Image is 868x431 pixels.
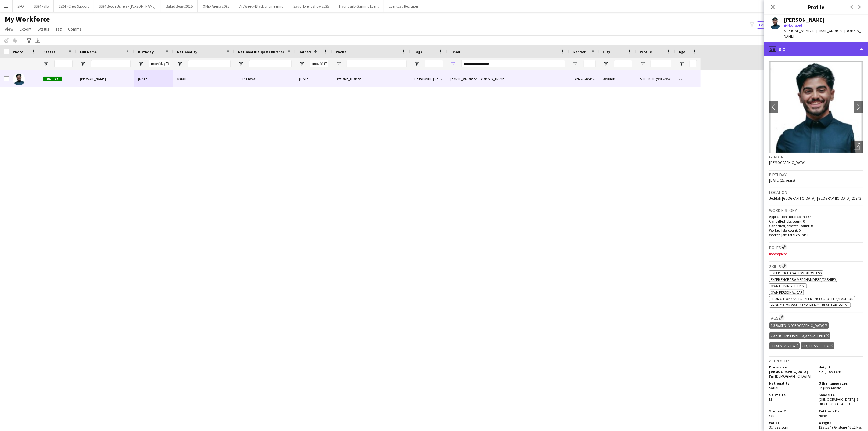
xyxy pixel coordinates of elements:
[66,25,84,33] a: Comms
[384,0,423,12] button: EventLab Recruiter
[769,244,863,250] h3: Roles
[573,61,578,67] button: Open Filter Menu
[771,303,849,307] span: Promotion/Sales Experience: Beauty/Perfume
[410,70,447,87] div: 1.3 Based in [GEOGRAPHIC_DATA], 2.3 English Level = 3/3 Excellent , Presentable A, SFQ Phase 1 - HG
[769,228,863,233] p: Worked jobs count: 0
[771,290,802,295] span: Own Personal Car
[769,196,861,201] span: Jeddah [GEOGRAPHIC_DATA], [GEOGRAPHIC_DATA], 23743
[299,61,305,67] button: Open Filter Menu
[819,425,862,429] span: 135 lbs / 9.64 stone / 61.2 kgs
[784,28,816,33] span: t. [PHONE_NUMBER]
[138,61,143,67] button: Open Filter Menu
[784,28,861,38] span: | [EMAIL_ADDRESS][DOMAIN_NAME]
[138,49,154,54] span: Birthday
[769,413,774,418] span: Yes
[769,172,863,177] h3: Birthday
[769,223,863,228] p: Cancelled jobs total count: 0
[238,49,284,54] span: National ID/ Iqama number
[25,37,33,44] app-action-btn: Advanced filters
[38,26,49,32] span: Status
[54,0,94,12] button: SS24 - Crew Support
[5,15,50,24] span: My Workforce
[414,61,419,67] button: Open Filter Menu
[56,26,62,32] span: Tag
[769,393,814,397] h5: Shirt size
[13,0,29,12] button: SFQ
[347,60,407,67] input: Phone Filter Input
[764,42,868,56] div: Bio
[425,60,443,67] input: Tags Filter Input
[819,409,863,413] h5: Tattoo info
[769,190,863,195] h3: Location
[769,61,863,153] img: Crew avatar or photo
[819,381,863,386] h5: Other languages
[769,233,863,237] p: Worked jobs total count: 0
[819,365,863,369] h5: Height
[614,60,632,67] input: City Filter Input
[288,0,334,12] button: Saudi Event Show 2025
[450,49,460,54] span: Email
[679,61,684,67] button: Open Filter Menu
[651,60,671,67] input: Profile Filter Input
[569,70,599,87] div: [DEMOGRAPHIC_DATA]
[299,49,311,54] span: Joined
[80,49,97,54] span: Full Name
[679,49,685,54] span: Age
[238,61,244,67] button: Open Filter Menu
[771,277,836,282] span: Experience as a Merchandiser/Cashier
[769,358,863,364] h3: Attributes
[188,60,231,67] input: Nationality Filter Input
[769,342,800,349] div: Presentable A
[336,61,341,67] button: Open Filter Menu
[769,219,863,223] p: Cancelled jobs count: 0
[54,60,73,67] input: Status Filter Input
[149,60,170,67] input: Birthday Filter Input
[769,374,811,378] span: I'm [DEMOGRAPHIC_DATA]
[13,73,25,85] img: Majed ahmed
[769,409,814,413] h5: Student?
[771,296,854,301] span: Promotion/ Sales Experience: Clothes/ Fashion
[43,61,49,67] button: Open Filter Menu
[769,381,814,386] h5: Nationality
[177,61,183,67] button: Open Filter Menu
[234,0,288,12] button: Art Week - Black Engineering
[769,365,814,374] h5: Dress size [DEMOGRAPHIC_DATA]
[573,49,586,54] span: Gender
[295,70,332,87] div: [DATE]
[249,60,292,67] input: National ID/ Iqama number Filter Input
[29,0,54,12] button: SS24 - VIB
[334,0,384,12] button: Hyundai E-Gaming Event
[769,160,805,165] span: [DEMOGRAPHIC_DATA]
[447,70,569,87] div: [EMAIL_ADDRESS][DOMAIN_NAME]
[461,60,565,67] input: Email Filter Input
[53,25,64,33] a: Tag
[819,393,863,397] h5: Shoe size
[769,154,863,160] h3: Gender
[599,70,636,87] div: Jeddah
[603,49,610,54] span: City
[851,141,863,153] div: Open photos pop-in
[787,23,802,27] span: Not rated
[17,25,34,33] a: Export
[134,70,173,87] div: [DATE]
[5,26,13,32] span: View
[450,61,456,67] button: Open Filter Menu
[2,25,16,33] a: View
[336,49,346,54] span: Phone
[43,77,62,81] span: Active
[177,49,197,54] span: Nationality
[757,21,787,29] button: Everyone8,124
[640,61,645,67] button: Open Filter Menu
[769,397,772,402] span: M
[769,208,863,213] h3: Work history
[80,76,106,81] span: [PERSON_NAME]
[20,26,31,32] span: Export
[173,70,234,87] div: Saudi
[769,386,778,390] span: Saudi
[198,0,234,12] button: ONYX Arena 2025
[819,386,831,390] span: English ,
[94,0,161,12] button: SS24 Booth Ushers - [PERSON_NAME]
[784,17,825,23] div: [PERSON_NAME]
[771,284,805,288] span: Own Driving License
[332,70,410,87] div: [PHONE_NUMBER]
